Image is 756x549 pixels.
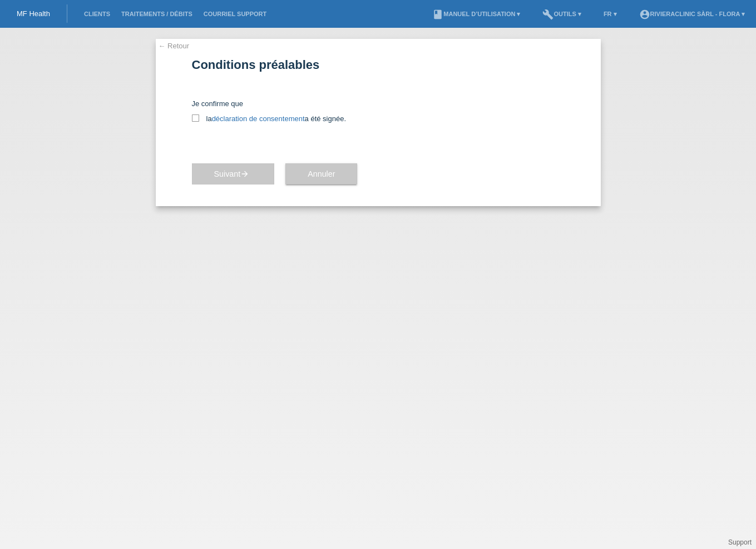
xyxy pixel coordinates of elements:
[198,11,272,17] a: Courriel Support
[78,11,116,17] a: Clients
[537,11,586,17] a: buildOutils ▾
[542,9,554,20] i: build
[728,538,752,546] a: Support
[432,9,443,20] i: book
[634,11,750,17] a: account_circleRIVIERAclinic Sàrl - Flora ▾
[192,58,565,72] h1: Conditions préalables
[159,42,190,50] a: ← Retour
[212,114,305,123] a: déclaration de consentement
[285,163,357,184] button: Annuler
[639,9,650,20] i: account_circle
[240,169,249,178] i: arrow_forward
[214,169,253,178] span: Suivant
[192,99,565,123] div: Je confirme que
[427,11,526,17] a: bookManuel d’utilisation ▾
[308,169,335,178] span: Annuler
[17,9,50,18] a: MF Health
[598,11,622,17] a: FR ▾
[192,114,565,123] label: la a été signée.
[192,163,275,184] button: Suivantarrow_forward
[116,11,198,17] a: Traitements / débits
